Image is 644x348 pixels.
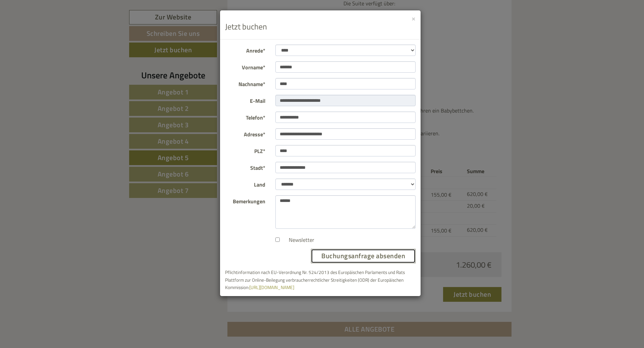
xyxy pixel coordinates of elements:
[282,236,314,244] label: Newsletter
[220,195,270,205] label: Bemerkungen
[220,179,270,189] label: Land
[220,112,270,122] label: Telefon*
[412,15,416,22] button: ×
[311,249,416,263] button: Buchungsanfrage absenden
[220,78,270,88] label: Nachname*
[220,45,270,55] label: Anrede*
[225,22,416,31] h3: Jetzt buchen
[249,284,294,291] a: [URL][DOMAIN_NAME]
[220,128,270,138] label: Adresse*
[220,95,270,105] label: E-Mail
[220,61,270,71] label: Vorname*
[220,162,270,172] label: Stadt*
[225,269,405,291] small: Pflichtinformation nach EU-Verordnung Nr. 524/2013 des Europäischen Parlaments und Rats Plattform...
